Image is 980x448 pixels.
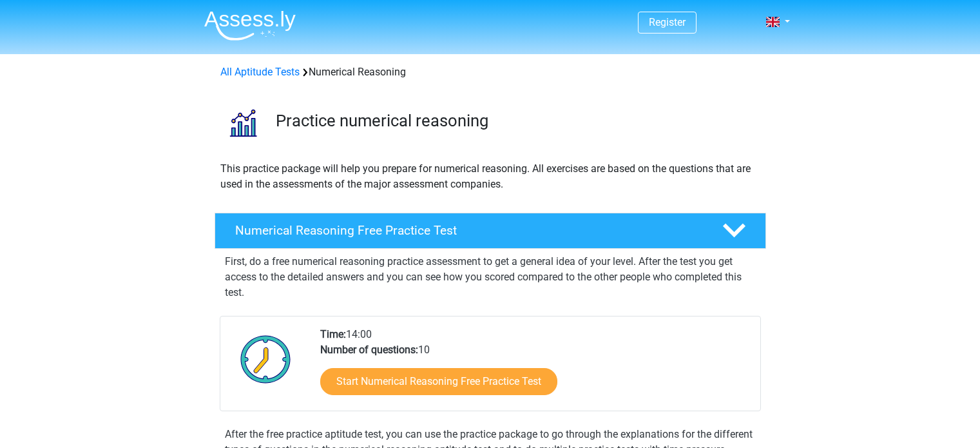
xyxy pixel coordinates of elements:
p: First, do a free numerical reasoning practice assessment to get a general idea of your level. Aft... [225,254,756,300]
a: Register [649,16,686,28]
p: This practice package will help you prepare for numerical reasoning. All exercises are based on t... [220,161,760,192]
div: 14:00 10 [311,327,760,411]
img: numerical reasoning [215,95,270,150]
b: Time: [320,328,346,340]
h3: Practice numerical reasoning [276,111,756,131]
div: Numerical Reasoning [215,64,765,80]
a: Start Numerical Reasoning Free Practice Test [320,368,557,395]
h4: Numerical Reasoning Free Practice Test [235,223,702,238]
img: Assessly [204,10,296,41]
b: Number of questions: [320,344,418,356]
a: All Aptitude Tests [220,66,300,78]
img: Clock [233,327,298,391]
a: Numerical Reasoning Free Practice Test [209,213,771,249]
